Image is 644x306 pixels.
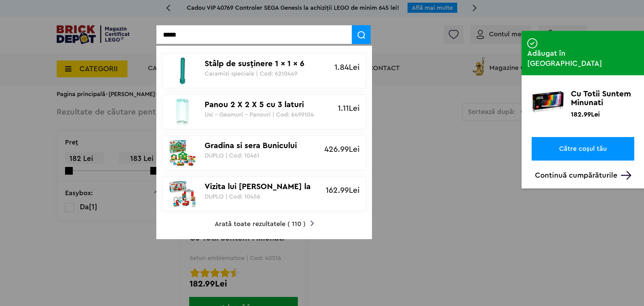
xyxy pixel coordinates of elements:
[535,171,634,180] p: Continuă cumpărăturile
[527,38,537,48] img: addedtocart
[532,90,565,114] img: Cu Totii Suntem Minunati
[532,137,634,161] a: Către coșul tău
[621,171,631,180] img: Arrow%20-%20Down.svg
[571,90,634,107] p: Cu Totii Suntem Minunati
[571,110,600,117] p: 182.99Lei
[527,48,638,69] span: Adăugat în [GEOGRAPHIC_DATA]
[522,83,528,90] img: addedtocart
